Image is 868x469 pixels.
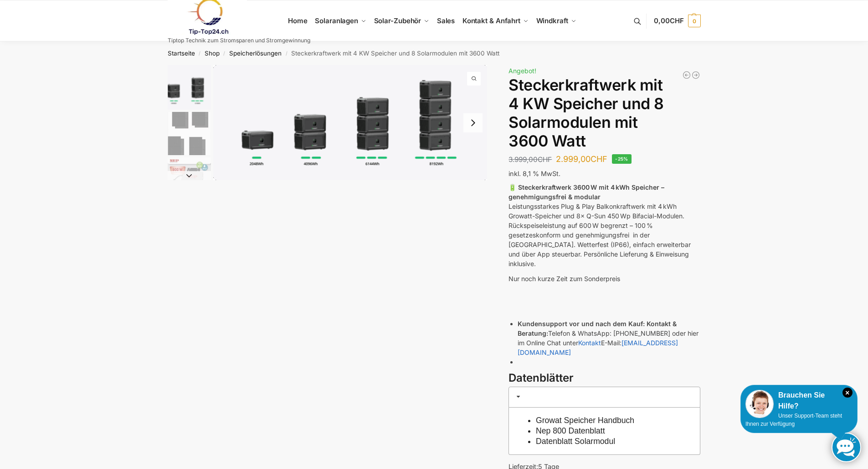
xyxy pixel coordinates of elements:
a: Kontakt [578,339,601,347]
p: Nur noch kurze Zeit zum Sonderpreis [508,274,700,283]
a: Windkraft [532,0,580,41]
i: Schließen [842,388,853,398]
a: Startseite [168,50,195,57]
span: Angebot! [508,67,536,75]
p: Tiptop Technik zum Stromsparen und Stromgewinnung [168,38,310,43]
span: Kontakt & Anfahrt [462,16,520,25]
img: Growatt-NOAH-2000-flexible-erweiterung [168,65,211,110]
img: 6 Module bificiaL [168,112,211,155]
a: Nep 800 Datenblatt [536,426,605,435]
strong: 🔋 Steckerkraftwerk 3600 W mit 4 kWh Speicher – genehmigungsfrei & modular [508,183,664,201]
a: growatt noah 2000 flexible erweiterung scaledgrowatt noah 2000 flexible erweiterung scaled [213,65,488,180]
li: 3 / 9 [165,156,211,202]
span: Sales [437,16,455,25]
span: Solaranlagen [315,16,358,25]
a: Balkonkraftwerk 890 Watt Solarmodulleistung mit 1kW/h Zendure Speicher [682,71,691,80]
span: inkl. 8,1 % MwSt. [508,170,560,177]
a: Balkonkraftwerk 1780 Watt mit 4 KWh Zendure Batteriespeicher Notstrom fähig [691,71,700,80]
li: 1 / 9 [165,65,211,111]
a: [EMAIL_ADDRESS][DOMAIN_NAME] [518,339,678,356]
a: Growat Speicher Handbuch [536,416,634,425]
img: Growatt-NOAH-2000-flexible-erweiterung [213,65,488,180]
span: -25% [612,154,632,164]
div: Brauchen Sie Hilfe? [745,390,853,412]
a: 0,00CHF 0 [654,7,700,35]
span: CHF [591,154,607,164]
span: Windkraft [536,16,568,25]
li: Telefon & WhatsApp: [PHONE_NUMBER] oder hier im Online Chat unter E-Mail: [518,319,700,357]
span: CHF [538,155,552,164]
a: Speicherlösungen [229,50,282,57]
a: Solaranlagen [311,0,370,41]
span: / [220,50,229,57]
nav: Breadcrumb [151,41,717,65]
span: CHF [670,16,684,25]
a: Kontakt & Anfahrt [458,0,532,41]
button: Next slide [463,113,483,132]
strong: Kontakt & Beratung: [518,320,677,337]
span: / [282,50,291,57]
a: Sales [433,0,458,41]
button: Next slide [168,171,211,180]
bdi: 3.999,00 [508,155,552,164]
li: 1 / 9 [213,65,488,180]
a: Shop [205,50,220,57]
h1: Steckerkraftwerk mit 4 KW Speicher und 8 Solarmodulen mit 3600 Watt [508,76,700,150]
bdi: 2.999,00 [556,154,607,164]
a: Datenblatt Solarmodul [536,437,615,446]
span: / [195,50,205,57]
span: Solar-Zubehör [374,16,421,25]
span: 0 [688,15,701,27]
strong: Kundensupport vor und nach dem Kauf: [518,320,645,328]
h3: Datenblätter [508,370,700,386]
a: Solar-Zubehör [370,0,433,41]
li: 2 / 9 [165,111,211,156]
span: Unser Support-Team steht Ihnen zur Verfügung [745,413,842,427]
img: Customer service [745,390,774,418]
img: Nep800 [168,157,211,201]
p: Leistungsstarkes Plug & Play Balkonkraftwerk mit 4 kWh Growatt-Speicher und 8× Q-Sun 450 Wp Bifac... [508,182,700,268]
span: 0,00 [654,16,683,25]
